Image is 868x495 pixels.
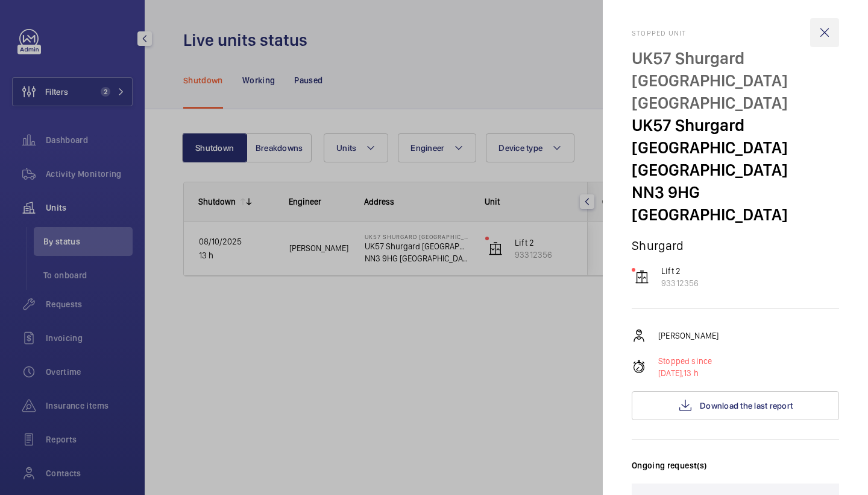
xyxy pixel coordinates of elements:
[658,368,684,378] span: [DATE],
[658,367,712,379] p: 13 h
[632,238,839,253] p: Shurgard
[632,181,839,226] p: NN3 9HG [GEOGRAPHIC_DATA]
[632,114,839,181] p: UK57 Shurgard [GEOGRAPHIC_DATA] [GEOGRAPHIC_DATA]
[658,330,719,342] p: [PERSON_NAME]
[700,401,793,410] span: Download the last report
[632,391,839,420] button: Download the last report
[635,270,649,284] img: elevator.svg
[658,355,712,367] p: Stopped since
[661,277,699,289] p: 93312356
[632,47,839,114] p: UK57 Shurgard [GEOGRAPHIC_DATA] [GEOGRAPHIC_DATA]
[661,265,699,277] p: Lift 2
[632,459,839,484] h3: Ongoing request(s)
[632,29,839,37] h2: Stopped unit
